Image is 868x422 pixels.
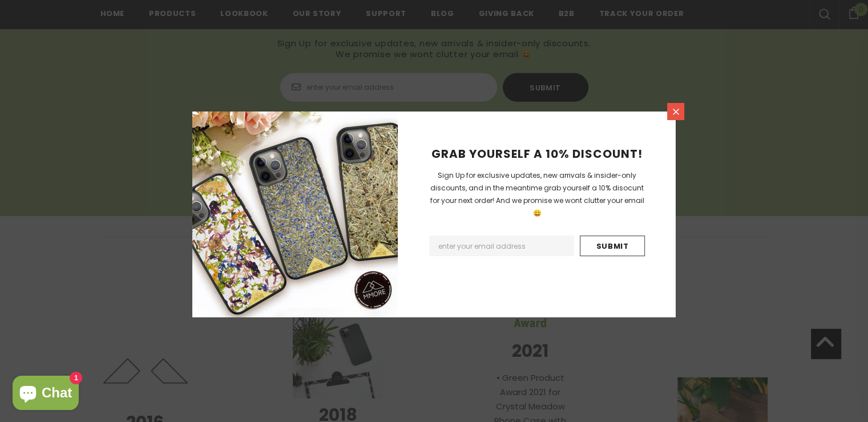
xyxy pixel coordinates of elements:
span: GRAB YOURSELF A 10% DISCOUNT! [431,146,643,162]
input: Email Address [429,236,574,256]
a: Close [667,103,684,120]
span: Sign Up for exclusive updates, new arrivals & insider-only discounts, and in the meantime grab yo... [430,170,644,218]
inbox-online-store-chat: Shopify online store chat [9,376,82,413]
input: Submit [580,236,645,256]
